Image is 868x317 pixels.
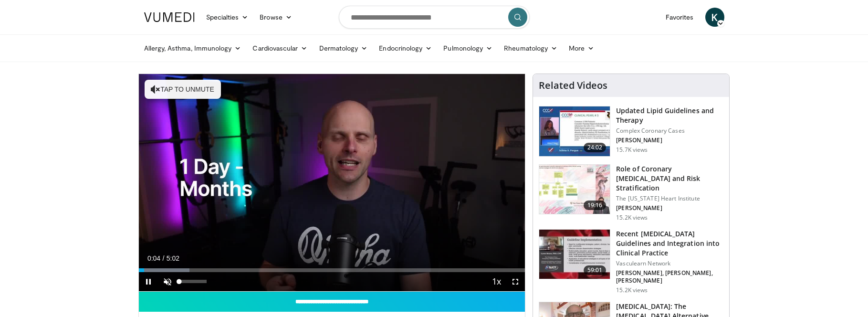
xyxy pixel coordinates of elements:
[584,265,607,275] span: 59:01
[139,268,525,272] div: Progress Bar
[563,39,600,58] a: More
[539,229,723,294] a: 59:01 Recent [MEDICAL_DATA] Guidelines and Integration into Clinical Practice Vasculearn Network ...
[138,39,247,58] a: Allergy, Asthma, Immunology
[616,229,723,258] h3: Recent [MEDICAL_DATA] Guidelines and Integration into Clinical Practice
[616,146,648,154] p: 15.7K views
[705,8,724,27] a: K
[616,106,723,125] h3: Updated Lipid Guidelines and Therapy
[179,280,207,283] div: Volume Level
[616,214,648,222] p: 15.2K views
[200,8,254,27] a: Specialties
[438,39,498,58] a: Pulmonology
[139,272,158,291] button: Pause
[616,286,648,294] p: 15.2K views
[539,165,610,214] img: 1efa8c99-7b8a-4ab5-a569-1c219ae7bd2c.150x105_q85_crop-smart_upscale.jpg
[539,106,723,157] a: 24:02 Updated Lipid Guidelines and Therapy Complex Coronary Cases [PERSON_NAME] 15.7K views
[616,127,723,135] p: Complex Coronary Cases
[167,254,179,262] span: 5:02
[373,39,438,58] a: Endocrinology
[158,272,177,291] button: Unmute
[247,39,313,58] a: Cardiovascular
[139,74,525,292] video-js: Video Player
[147,254,160,262] span: 0:04
[616,269,723,285] p: [PERSON_NAME], [PERSON_NAME], [PERSON_NAME]
[506,272,525,291] button: Fullscreen
[487,272,506,291] button: Playback Rate
[616,195,723,202] p: The [US_STATE] Heart Institute
[539,164,723,222] a: 19:16 Role of Coronary [MEDICAL_DATA] and Risk Stratification The [US_STATE] Heart Institute [PER...
[539,230,610,279] img: 87825f19-cf4c-4b91-bba1-ce218758c6bb.150x105_q85_crop-smart_upscale.jpg
[584,201,607,210] span: 19:16
[314,39,374,58] a: Dermatology
[616,164,723,193] h3: Role of Coronary [MEDICAL_DATA] and Risk Stratification
[145,80,221,99] button: Tap to unmute
[498,39,563,58] a: Rheumatology
[144,12,195,22] img: VuMedi Logo
[339,6,530,29] input: Search topics, interventions
[163,254,165,262] span: /
[660,8,700,27] a: Favorites
[616,137,723,144] p: [PERSON_NAME]
[584,143,607,152] span: 24:02
[539,80,607,91] h4: Related Videos
[616,260,723,267] p: Vasculearn Network
[616,204,723,212] p: [PERSON_NAME]
[539,106,610,156] img: 77f671eb-9394-4acc-bc78-a9f077f94e00.150x105_q85_crop-smart_upscale.jpg
[254,8,298,27] a: Browse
